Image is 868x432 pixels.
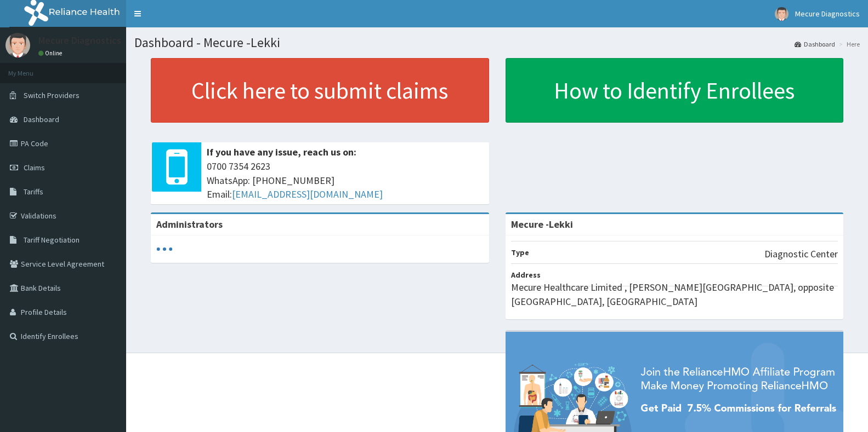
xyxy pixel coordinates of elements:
svg: audio-loading [156,241,173,257]
p: Mecure Healthcare Limited , [PERSON_NAME][GEOGRAPHIC_DATA], opposite [GEOGRAPHIC_DATA], [GEOGRAPH... [511,280,838,308]
span: Dashboard [24,114,59,124]
img: User Image [5,33,30,57]
span: Tariff Negotiation [24,235,80,245]
b: If you have any issue, reach us on: [207,146,356,158]
b: Address [511,270,541,280]
span: Claims [24,163,45,172]
a: [EMAIL_ADDRESS][DOMAIN_NAME] [232,188,383,200]
p: Mecure Diagnostics [38,36,121,45]
span: Switch Providers [24,90,80,100]
b: Type [511,247,529,257]
strong: Mecure -Lekki [511,218,573,231]
span: Tariffs [24,187,43,197]
b: Administrators [156,218,223,231]
a: Dashboard [795,39,835,49]
a: Online [38,49,65,57]
li: Here [836,39,860,49]
span: 0700 7354 2623 WhatsApp: [PHONE_NUMBER] Email: [207,159,484,201]
h1: Dashboard - Mecure -Lekki [134,36,860,50]
a: How to Identify Enrollees [506,58,844,123]
a: Click here to submit claims [151,58,489,123]
img: User Image [775,7,788,21]
p: Diagnostic Center [764,247,838,261]
span: Mecure Diagnostics [795,9,860,19]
